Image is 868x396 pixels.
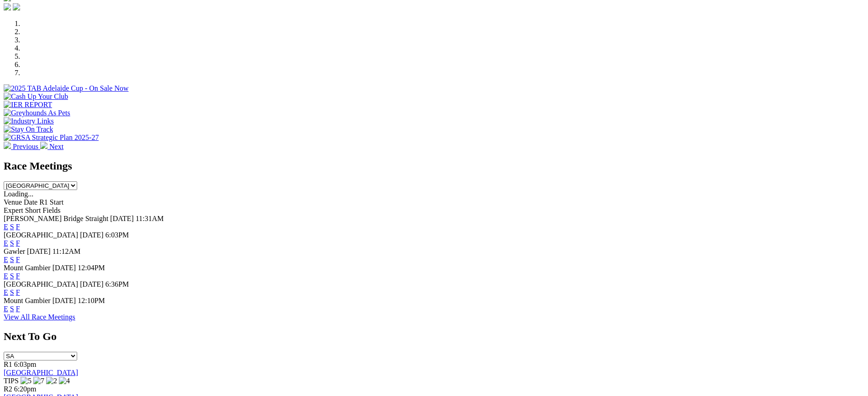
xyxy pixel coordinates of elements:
[10,239,14,247] a: S
[4,231,78,239] span: [GEOGRAPHIC_DATA]
[4,330,864,343] h2: Next To Go
[53,247,81,255] span: 11:12AM
[49,143,63,150] span: Next
[53,297,76,304] span: [DATE]
[4,93,68,101] img: Cash Up Your Club
[4,247,25,255] span: Gawler
[4,313,75,321] a: View All Race Meetings
[4,297,51,304] span: Mount Gambier
[4,256,8,263] a: E
[4,134,99,142] img: GRSA Strategic Plan 2025-27
[4,125,53,134] img: Stay On Track
[42,206,60,214] span: Fields
[105,280,129,288] span: 6:36PM
[16,239,20,247] a: F
[105,231,129,239] span: 6:03PM
[4,198,22,206] span: Venue
[24,198,37,206] span: Date
[10,223,14,231] a: S
[40,143,63,150] a: Next
[4,117,54,125] img: Industry Links
[4,239,8,247] a: E
[39,198,63,206] span: R1 Start
[4,288,8,296] a: E
[4,160,864,172] h2: Race Meetings
[16,256,20,263] a: F
[10,272,14,280] a: S
[16,288,20,296] a: F
[4,109,70,117] img: Greyhounds As Pets
[21,377,32,385] img: 5
[27,247,51,255] span: [DATE]
[25,206,41,214] span: Short
[4,272,8,280] a: E
[14,385,37,393] span: 6:20pm
[40,142,47,149] img: chevron-right-pager-white.svg
[16,272,20,280] a: F
[10,288,14,296] a: S
[4,369,78,376] a: [GEOGRAPHIC_DATA]
[78,264,105,272] span: 12:04PM
[33,377,44,385] img: 7
[16,223,20,231] a: F
[4,360,12,368] span: R1
[80,280,104,288] span: [DATE]
[10,305,14,313] a: S
[4,223,8,231] a: E
[4,264,51,272] span: Mount Gambier
[4,142,11,149] img: chevron-left-pager-white.svg
[4,190,33,198] span: Loading...
[16,305,20,313] a: F
[46,377,57,385] img: 2
[4,3,11,10] img: facebook.svg
[110,215,134,222] span: [DATE]
[4,215,108,222] span: [PERSON_NAME] Bridge Straight
[78,297,105,304] span: 12:10PM
[80,231,104,239] span: [DATE]
[59,377,70,385] img: 4
[10,256,14,263] a: S
[13,143,38,150] span: Previous
[4,305,8,313] a: E
[14,360,37,368] span: 6:03pm
[4,101,52,109] img: IER REPORT
[4,84,129,93] img: 2025 TAB Adelaide Cup - On Sale Now
[136,215,164,222] span: 11:31AM
[4,377,19,385] span: TIPS
[4,206,23,214] span: Expert
[13,3,20,10] img: twitter.svg
[53,264,76,272] span: [DATE]
[4,143,40,150] a: Previous
[4,385,12,393] span: R2
[4,280,78,288] span: [GEOGRAPHIC_DATA]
